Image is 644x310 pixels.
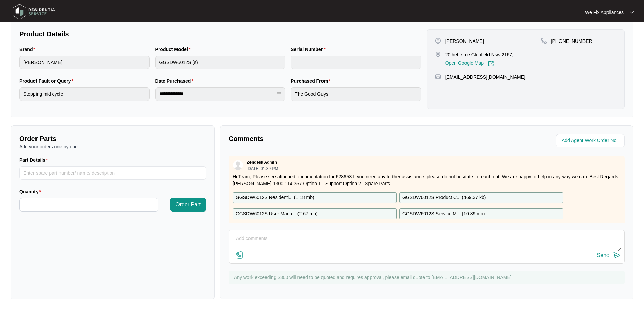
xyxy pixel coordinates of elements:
p: Order Parts [19,134,206,143]
label: Date Purchased [155,78,196,84]
a: Open Google Map [445,61,494,67]
p: GGSDW6012S Product C... ( 469.37 kb ) [402,194,486,201]
p: Hi Team, Please see attached documentation for 628653 If you need any further assistance, please ... [233,173,621,187]
label: Serial Number [291,46,328,53]
div: Send [597,252,610,258]
input: Product Model [155,56,286,69]
p: Add your orders one by one [19,143,206,150]
input: Part Details [19,166,206,180]
p: [PERSON_NAME] [445,38,484,45]
p: GGSDW6012S User Manu... ( 2.67 mb ) [236,210,318,218]
img: send-icon.svg [613,251,621,259]
input: Date Purchased [159,90,276,97]
p: [DATE] 01:39 PM [247,167,278,171]
img: user-pin [435,38,441,44]
img: user.svg [233,160,243,170]
p: GGSDW6012S Service M... ( 10.89 mb ) [402,210,485,218]
input: Brand [19,56,150,69]
button: Send [597,251,621,260]
label: Brand [19,46,38,53]
img: Link-External [488,61,494,67]
img: file-attachment-doc.svg [236,251,244,259]
p: Any work exceeding $300 will need to be quoted and requires approval, please email quote to [EMAI... [234,274,621,281]
img: map-pin [541,38,547,44]
img: map-pin [435,51,441,57]
input: Serial Number [291,56,421,69]
label: Product Model [155,46,193,53]
p: GGSDW6012S Residenti... ( 1.18 mb ) [236,194,314,201]
p: Zendesk Admin [247,160,277,165]
p: We Fix Appliances [585,9,624,16]
p: Comments [229,134,422,143]
input: Product Fault or Query [19,87,150,101]
label: Purchased From [291,78,333,84]
button: Order Part [170,198,206,212]
input: Add Agent Work Order No. [562,137,621,145]
input: Purchased From [291,87,421,101]
label: Quantity [19,188,44,195]
img: dropdown arrow [630,11,634,14]
label: Part Details [19,157,51,163]
p: 20 hebe tce Glenfield Nsw 2167, [445,51,514,58]
label: Product Fault or Query [19,78,76,84]
p: [EMAIL_ADDRESS][DOMAIN_NAME] [445,74,525,80]
img: map-pin [435,74,441,80]
span: Order Part [175,201,201,209]
p: [PHONE_NUMBER] [551,38,594,45]
input: Quantity [20,198,158,211]
p: Product Details [19,29,421,39]
img: residentia service logo [10,2,57,22]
